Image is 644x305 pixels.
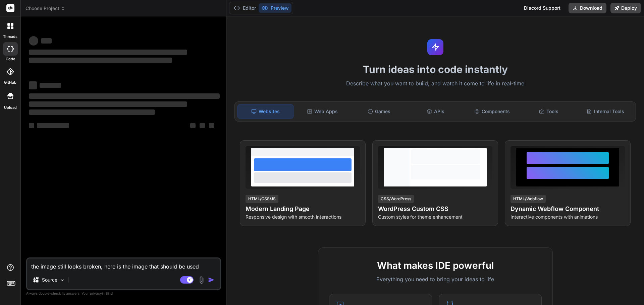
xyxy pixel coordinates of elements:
[59,277,65,283] img: Pick Models
[246,214,360,220] p: Responsive design with smooth interactions
[295,104,350,119] div: Web Apps
[465,104,520,119] div: Components
[190,123,196,128] span: ‌
[42,277,57,283] p: Source
[521,104,577,119] div: Tools
[259,3,291,13] button: Preview
[208,277,215,283] img: icon
[231,3,259,13] button: Editor
[29,123,34,128] span: ‌
[352,104,407,119] div: Games
[90,291,102,295] span: privacy
[29,50,187,55] span: ‌
[29,109,155,115] span: ‌
[511,214,625,220] p: Interactive components with animations
[578,104,633,119] div: Internal Tools
[200,123,205,128] span: ‌
[29,93,220,99] span: ‌
[25,5,65,12] span: Choose Project
[511,195,546,203] div: HTML/Webflow
[37,123,69,128] span: ‌
[569,3,606,13] button: Download
[246,204,360,214] h4: Modern Landing Page
[29,36,38,46] span: ‌
[4,80,16,85] label: GitHub
[27,258,220,271] textarea: the image still looks broken, here is the image that should be used
[29,101,187,107] span: ‌
[511,204,625,214] h4: Dynamic Webflow Component
[408,104,463,119] div: APIs
[3,34,17,40] label: threads
[198,276,205,284] img: attachment
[6,56,15,62] label: code
[41,38,52,44] span: ‌
[29,58,172,63] span: ‌
[329,275,542,283] p: Everything you need to bring your ideas to life
[40,83,61,88] span: ‌
[26,290,221,297] p: Always double-check its answers. Your in Bind
[378,204,492,214] h4: WordPress Custom CSS
[4,105,17,110] label: Upload
[209,123,214,128] span: ‌
[29,81,37,89] span: ‌
[230,63,640,75] h1: Turn ideas into code instantly
[329,258,542,273] h2: What makes IDE powerful
[520,3,565,13] div: Discord Support
[378,195,414,203] div: CSS/WordPress
[237,104,293,119] div: Websites
[230,79,640,88] p: Describe what you want to build, and watch it come to life in real-time
[610,3,641,13] button: Deploy
[378,214,492,220] p: Custom styles for theme enhancement
[246,195,278,203] div: HTML/CSS/JS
